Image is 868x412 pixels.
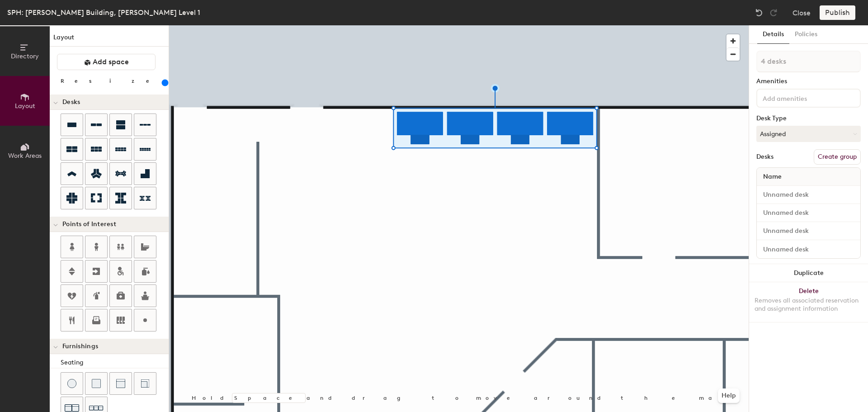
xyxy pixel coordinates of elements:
h1: Layout [50,33,169,47]
img: Stool [67,379,76,388]
div: Amenities [756,78,861,85]
button: Stool [61,372,83,395]
img: Couch (corner) [141,379,150,388]
div: Desk Type [756,115,861,122]
span: Desks [62,99,80,106]
img: Cushion [92,379,101,388]
div: Removes all associated reservation and assignment information [755,297,863,313]
input: Unnamed desk [759,243,859,256]
button: DeleteRemoves all associated reservation and assignment information [749,282,868,322]
span: Name [759,169,786,185]
button: Details [757,25,789,44]
div: Desks [756,153,774,161]
span: Furnishings [62,343,98,350]
button: Couch (middle) [109,372,132,395]
span: Points of Interest [62,221,116,228]
div: SPH: [PERSON_NAME] Building, [PERSON_NAME] Level 1 [7,7,200,18]
img: Undo [755,8,764,17]
input: Unnamed desk [759,207,859,219]
div: Seating [61,358,169,368]
input: Unnamed desk [759,225,859,237]
button: Assigned [756,126,861,142]
button: Help [718,388,740,403]
span: Layout [15,102,35,110]
div: Resize [61,77,160,85]
button: Cushion [85,372,108,395]
span: Directory [11,52,39,60]
img: Couch (middle) [116,379,125,388]
button: Create group [814,149,861,165]
img: Redo [769,8,778,17]
button: Policies [789,25,823,44]
span: Work Areas [8,152,42,160]
span: Add space [93,57,129,66]
input: Unnamed desk [759,189,859,201]
button: Add space [57,54,156,70]
input: Add amenities [761,92,842,103]
button: Duplicate [749,264,868,282]
button: Couch (corner) [134,372,156,395]
button: Close [793,5,811,20]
